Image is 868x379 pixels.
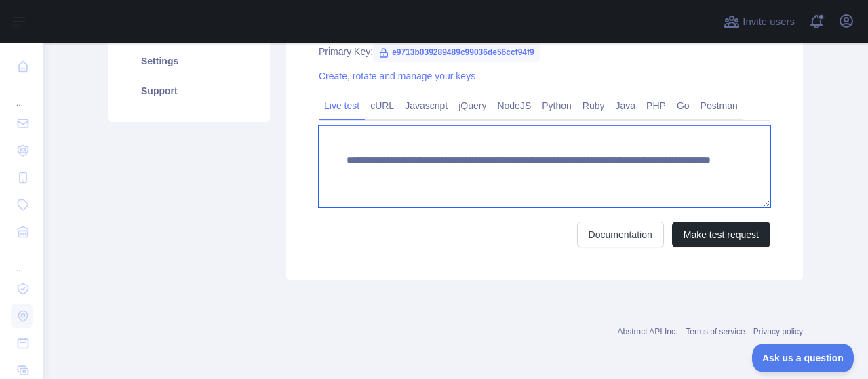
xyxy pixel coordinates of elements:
a: Go [671,95,695,117]
a: PHP [641,95,671,117]
a: Live test [319,95,365,117]
a: Abstract API Inc. [618,327,678,336]
a: Privacy policy [753,327,803,336]
button: Make test request [672,222,770,247]
span: e9713b039289489c99036de56ccf94f9 [373,42,540,62]
a: Support [125,76,254,106]
a: jQuery [453,95,492,117]
a: Java [610,95,642,117]
a: NodeJS [492,95,536,117]
a: Ruby [577,95,610,117]
a: Create, rotate and manage your keys [319,71,475,81]
button: Invite users [721,11,797,33]
a: Python [536,95,577,117]
a: Javascript [399,95,453,117]
a: cURL [365,95,399,117]
div: Primary Key: [319,45,770,58]
div: ... [11,247,33,274]
iframe: Toggle Customer Support [752,344,854,372]
a: Settings [125,46,254,76]
a: Postman [695,95,743,117]
div: ... [11,81,33,108]
span: Invite users [743,14,795,30]
a: Documentation [577,222,664,247]
a: Terms of service [686,327,745,336]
